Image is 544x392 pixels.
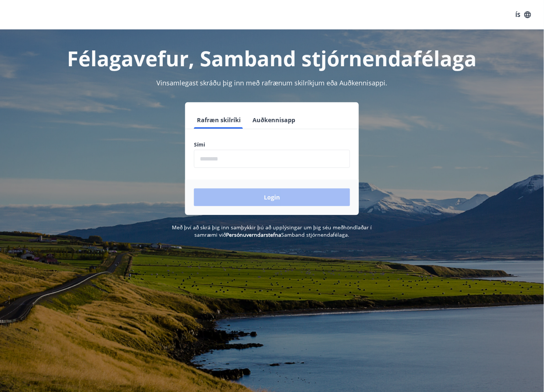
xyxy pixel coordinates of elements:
[250,111,298,129] button: Auðkennisapp
[194,141,350,148] label: Sími
[226,231,281,238] a: Persónuverndarstefna
[156,78,388,87] span: Vinsamlegast skráðu þig inn með rafrænum skilríkjum eða Auðkennisappi.
[194,111,244,129] button: Rafræn skilríki
[16,44,528,72] h1: Félagavefur, Samband stjórnendafélaga
[172,224,372,238] span: Með því að skrá þig inn samþykkir þú að upplýsingar um þig séu meðhöndlaðar í samræmi við Samband...
[512,8,535,21] button: ÍS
